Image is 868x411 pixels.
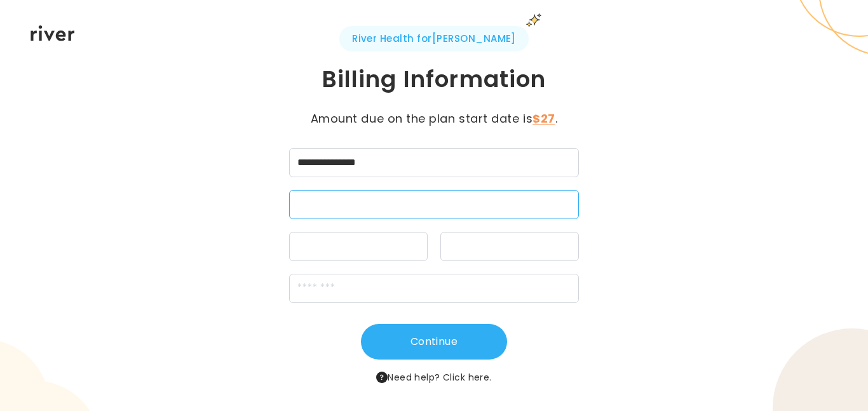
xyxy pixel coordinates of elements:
button: Continue [361,324,507,360]
p: Amount due on the plan start date is . [291,110,577,128]
input: zipCode [289,274,579,303]
strong: $27 [532,111,555,126]
iframe: Secure expiration date input frame [297,241,419,253]
span: River Health for [PERSON_NAME] [339,26,529,51]
h1: Billing Information [227,64,641,95]
iframe: Secure CVC input frame [449,241,571,253]
iframe: Secure card number input frame [297,199,571,212]
span: Need help? [376,370,491,385]
button: Click here. [443,370,492,385]
input: cardName [289,148,579,177]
